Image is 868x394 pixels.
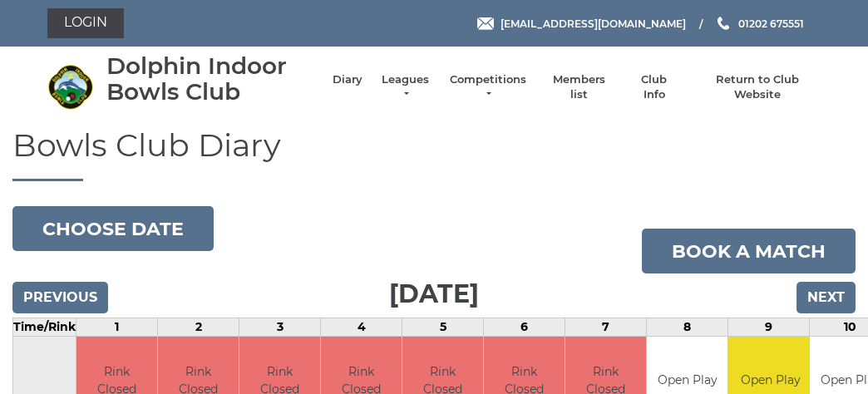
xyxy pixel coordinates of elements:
[695,72,821,102] a: Return to Club Website
[796,282,856,313] input: Next
[47,64,93,110] img: Dolphin Indoor Bowls Club
[106,53,316,105] div: Dolphin Indoor Bowls Club
[477,16,686,32] a: Email [EMAIL_ADDRESS][DOMAIN_NAME]
[12,282,108,313] input: Previous
[738,17,804,29] span: 01202 675551
[158,318,239,337] td: 2
[12,128,856,182] h1: Bowls Club Diary
[728,318,810,337] td: 9
[630,72,678,102] a: Club Info
[321,318,402,337] td: 4
[13,318,76,337] td: Time/Rink
[484,318,565,337] td: 6
[715,16,804,32] a: Phone us 01202 675551
[239,318,321,337] td: 3
[501,17,686,29] span: [EMAIL_ADDRESS][DOMAIN_NAME]
[647,318,728,337] td: 8
[718,17,729,30] img: Phone us
[477,17,494,30] img: Email
[642,229,856,273] a: Book a match
[47,8,124,38] a: Login
[76,318,158,337] td: 1
[544,72,613,102] a: Members list
[565,318,647,337] td: 7
[379,72,432,102] a: Leagues
[333,72,362,87] a: Diary
[402,318,484,337] td: 5
[12,206,214,251] button: Choose date
[448,72,528,102] a: Competitions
